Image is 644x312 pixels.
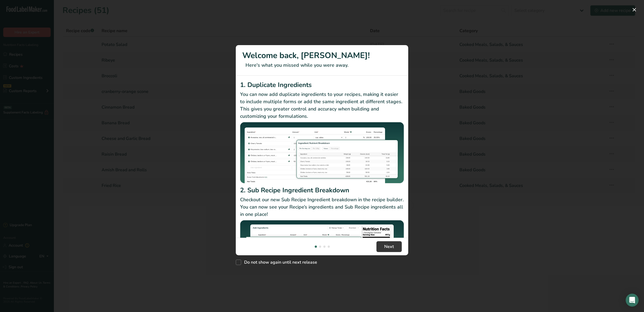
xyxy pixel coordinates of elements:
[242,49,402,62] h1: Welcome back, [PERSON_NAME]!
[242,62,402,69] p: Here's what you missed while you were away.
[376,241,402,252] button: Next
[240,91,404,120] p: You can now add duplicate ingredients to your recipes, making it easier to include multiple forms...
[240,185,404,195] h2: 2. Sub Recipe Ingredient Breakdown
[626,294,639,307] div: Open Intercom Messenger
[240,122,404,183] img: Duplicate Ingredients
[240,196,404,218] p: Checkout our new Sub Recipe Ingredient breakdown in the recipe builder. You can now see your Reci...
[240,80,404,90] h2: 1. Duplicate Ingredients
[240,220,404,281] img: Sub Recipe Ingredient Breakdown
[241,260,317,265] span: Do not show again until next release
[384,243,394,250] span: Next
